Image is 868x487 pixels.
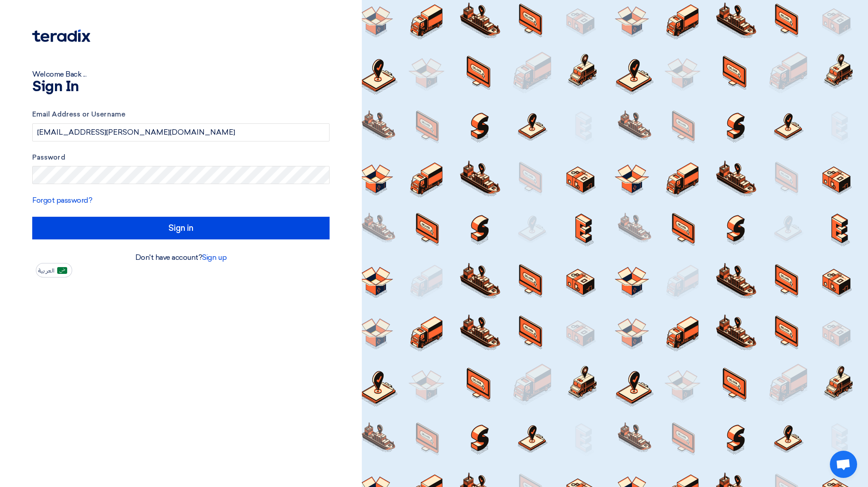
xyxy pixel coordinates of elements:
input: Sign in [32,217,330,239]
img: Teradix logo [32,29,90,42]
div: Open chat [830,451,857,478]
div: Welcome Back ... [32,69,330,80]
span: العربية [38,268,54,274]
a: Forgot password? [32,196,92,205]
img: ar-AR.png [57,267,67,274]
div: Don't have account? [32,252,330,263]
h1: Sign In [32,80,330,94]
label: Email Address or Username [32,109,330,120]
button: العربية [36,263,72,278]
a: Sign up [202,253,227,262]
label: Password [32,152,330,163]
input: Enter your business email or username [32,123,330,141]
